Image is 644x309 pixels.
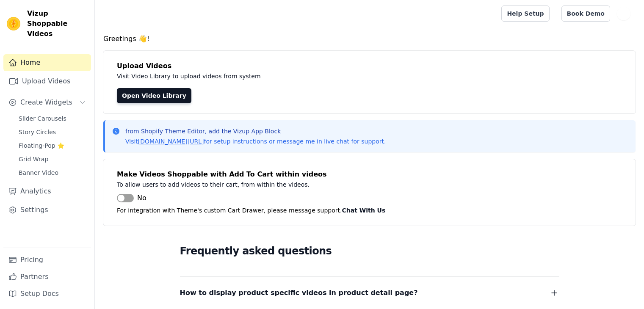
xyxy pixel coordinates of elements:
[3,285,91,302] a: Setup Docs
[3,73,91,90] a: Upload Videos
[20,97,72,108] span: Create Widgets
[342,205,386,215] button: Chat With Us
[3,183,91,200] a: Analytics
[14,113,91,124] a: Slider Carousels
[180,287,418,299] span: How to display product specific videos in product detail page?
[3,251,91,268] a: Pricing
[125,127,386,135] p: from Shopify Theme Editor, add the Vizup App Block
[19,155,48,163] span: Grid Wrap
[14,167,91,179] a: Banner Video
[7,17,20,30] img: Vizup
[3,54,91,71] a: Home
[103,34,636,44] h4: Greetings 👋!
[19,141,64,150] span: Floating-Pop ⭐
[137,193,146,203] span: No
[561,6,610,22] a: Book Demo
[3,94,91,111] button: Create Widgets
[19,114,66,123] span: Slider Carousels
[138,138,204,145] a: [DOMAIN_NAME][URL]
[117,179,496,190] p: To allow users to add videos to their cart, from within the videos.
[117,88,191,103] a: Open Video Library
[125,137,386,146] p: Visit for setup instructions or message me in live chat for support.
[19,128,56,136] span: Story Circles
[14,126,91,138] a: Story Circles
[117,61,622,71] h4: Upload Videos
[14,140,91,152] a: Floating-Pop ⭐
[501,6,549,22] a: Help Setup
[27,8,88,39] span: Vizup Shoppable Videos
[117,169,622,179] h4: Make Videos Shoppable with Add To Cart within videos
[117,193,146,203] button: No
[3,268,91,285] a: Partners
[180,287,559,299] button: How to display product specific videos in product detail page?
[19,168,58,177] span: Banner Video
[117,71,496,81] p: Visit Video Library to upload videos from system
[14,153,91,165] a: Grid Wrap
[180,243,559,259] h2: Frequently asked questions
[117,205,622,215] p: For integration with Theme's custom Cart Drawer, please message support.
[3,201,91,218] a: Settings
